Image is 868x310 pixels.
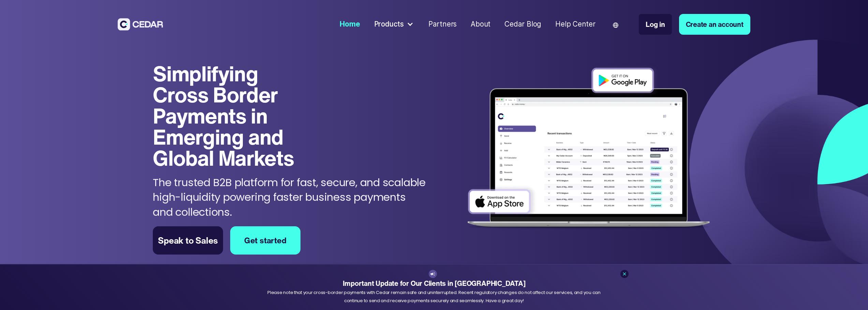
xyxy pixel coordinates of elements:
div: Help Center [555,19,595,30]
p: The trusted B2B platform for fast, secure, and scalable high-liquidity powering faster business p... [153,175,427,219]
img: Dashboard of transactions [462,63,715,235]
div: Products [370,16,418,33]
a: Speak to Sales [153,226,223,254]
h1: Simplifying Cross Border Payments in Emerging and Global Markets [153,63,317,168]
div: Home [340,19,360,30]
a: Get started [230,226,300,254]
div: Partners [428,19,457,30]
a: Create an account [679,14,750,35]
div: Cedar Blog [504,19,541,30]
a: Log in [639,14,672,35]
div: About [471,19,490,30]
a: Home [336,16,364,33]
div: Log in [646,19,665,30]
div: Products [374,19,404,30]
a: Partners [425,16,460,33]
img: world icon [613,22,618,28]
a: Help Center [552,16,599,33]
a: Cedar Blog [501,16,545,33]
a: About [467,16,494,33]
